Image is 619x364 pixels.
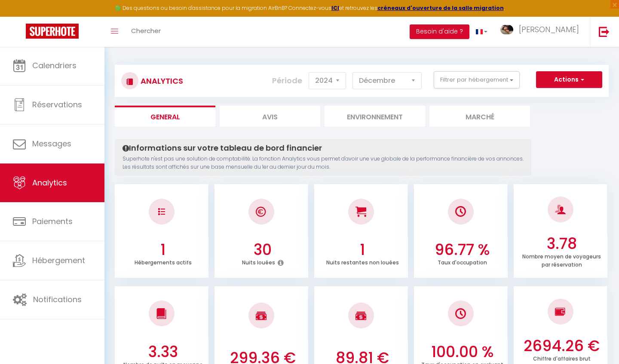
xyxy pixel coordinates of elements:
span: Calendriers [32,60,77,71]
a: ... [PERSON_NAME] [494,17,590,47]
span: Chercher [131,26,161,35]
a: ICI [331,4,339,12]
button: Besoin d'aide ? [410,24,469,39]
span: Notifications [33,294,82,305]
h3: 3.33 [120,343,206,361]
h3: 1 [319,241,406,259]
span: Hébergement [32,255,85,266]
p: Nuits restantes non louées [326,257,399,266]
label: Période [272,71,302,90]
span: Analytics [32,177,67,188]
img: ... [500,25,513,35]
p: Hébergements actifs [135,257,192,266]
img: NO IMAGE [158,208,165,215]
a: Chercher [125,17,167,47]
p: Nombre moyen de voyageurs par réservation [522,251,601,268]
span: Messages [32,138,71,149]
img: NO IMAGE [455,308,466,319]
p: Superhote n'est pas une solution de comptabilité. La fonction Analytics vous permet d'avoir une v... [123,155,524,171]
h3: 100.00 % [419,343,506,361]
button: Actions [536,71,602,88]
h3: Analytics [138,71,183,91]
li: Marché [429,106,530,127]
a: créneaux d'ouverture de la salle migration [377,4,504,12]
button: Filtrer par hébergement [434,71,520,88]
h3: 1 [120,241,206,259]
span: [PERSON_NAME] [519,24,579,35]
h3: 30 [219,241,306,259]
p: Taux d'occupation [438,257,487,266]
img: NO IMAGE [555,306,566,317]
img: logout [599,26,610,37]
li: General [115,106,215,127]
img: Super Booking [26,24,79,39]
span: Réservations [32,99,82,110]
h4: Informations sur votre tableau de bord financier [123,143,524,153]
span: Paiements [32,216,73,227]
h3: 3.78 [518,235,605,253]
li: Avis [220,106,320,127]
h3: 2694.26 € [518,337,605,355]
h3: 96.77 % [419,241,506,259]
p: Nuits louées [242,257,275,266]
li: Environnement [325,106,425,127]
